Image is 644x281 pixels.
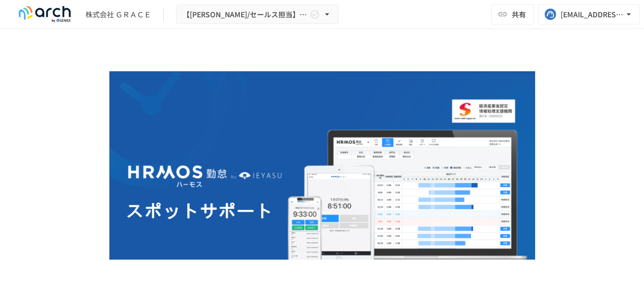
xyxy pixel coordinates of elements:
div: [EMAIL_ADDRESS][DOMAIN_NAME] [561,8,624,21]
button: 共有 [491,4,534,24]
div: 株式会社 ＧＲＡＣＥ [85,9,151,20]
span: 共有 [512,9,526,20]
span: 【[PERSON_NAME]/セールス担当】株式会社GRACE様_スポットサポート [183,8,308,21]
button: 【[PERSON_NAME]/セールス担当】株式会社GRACE様_スポットサポート [176,5,339,24]
img: logo-default@2x-9cf2c760.svg [12,6,77,22]
button: [EMAIL_ADDRESS][DOMAIN_NAME] [538,4,640,24]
